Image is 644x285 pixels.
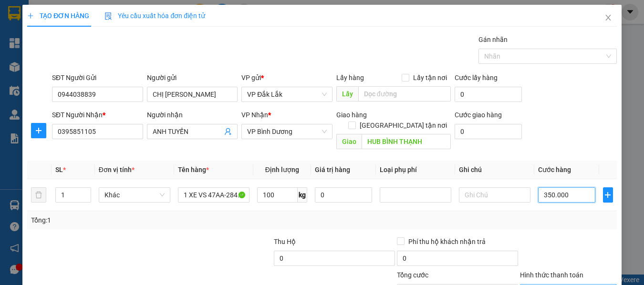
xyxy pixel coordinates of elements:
span: VP Bình Dương [247,124,327,139]
span: kg [298,187,307,203]
span: Lấy tận nơi [409,72,451,83]
label: Hình thức thanh toán [520,271,583,279]
input: VD: Bàn, Ghế [178,187,249,203]
span: Lấy [336,86,358,102]
input: Ghi Chú [459,187,530,203]
span: Giao hàng [336,111,367,119]
button: plus [31,123,46,138]
span: Giá trị hàng [315,166,350,173]
span: SL [55,166,63,173]
span: plus [603,191,613,199]
th: Ghi chú [455,161,534,179]
div: SĐT Người Nhận [52,110,143,120]
img: icon [104,12,112,20]
span: VP Đắk Lắk [247,87,327,102]
span: VP Nhận [241,111,268,119]
label: Cước giao hàng [455,111,502,119]
span: Yêu cầu xuất hóa đơn điện tử [104,12,205,20]
input: Dọc đường [358,86,451,102]
span: user-add [224,128,232,135]
input: 0 [315,187,372,203]
span: TẠO ĐƠN HÀNG [27,12,89,20]
input: Cước lấy hàng [455,87,522,102]
span: plus [27,12,34,19]
span: [GEOGRAPHIC_DATA] tận nơi [356,120,451,131]
div: Người nhận [147,110,238,120]
span: Cước hàng [538,166,571,173]
button: Close [595,5,622,31]
span: Tên hàng [178,166,209,173]
button: plus [603,187,613,203]
span: Thu Hộ [274,238,296,245]
span: Khác [104,188,165,202]
th: Loại phụ phí [376,161,455,179]
span: Lấy hàng [336,74,364,81]
span: Định lượng [265,166,299,173]
span: Phí thu hộ khách nhận trả [405,236,489,247]
input: Dọc đường [362,134,451,149]
span: plus [31,127,46,134]
span: close [604,14,612,21]
div: Người gửi [147,72,238,83]
input: Cước giao hàng [455,124,522,139]
span: Đơn vị tính [99,166,135,173]
div: SĐT Người Gửi [52,72,143,83]
div: Tổng: 1 [31,215,249,225]
label: Cước lấy hàng [455,74,498,81]
button: delete [31,187,46,203]
span: Giao [336,134,362,149]
span: Tổng cước [397,271,428,279]
label: Gán nhãn [478,36,508,43]
div: VP gửi [241,72,332,83]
